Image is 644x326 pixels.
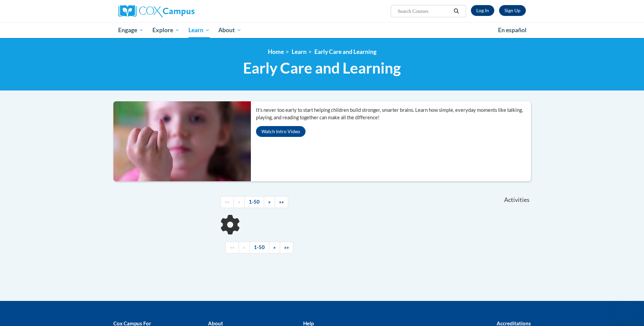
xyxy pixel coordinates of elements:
[268,199,271,205] span: »
[244,196,264,208] a: 1-50
[118,26,144,34] span: Engage
[275,196,288,208] a: End
[504,196,530,204] span: Activities
[273,244,276,250] span: »
[256,126,306,137] button: Watch Intro Video
[243,244,245,250] span: «
[617,299,639,321] iframe: Button to launch messaging window
[292,48,307,55] a: Learn
[225,199,229,205] span: ««
[148,22,184,38] a: Explore
[471,5,494,16] a: Log In
[284,244,289,250] span: »»
[269,242,280,253] a: Next
[214,22,246,38] a: About
[498,26,527,34] span: En español
[152,26,180,34] span: Explore
[494,23,531,37] a: En español
[238,199,240,205] span: «
[234,196,245,208] a: Previous
[243,59,401,77] span: Early Care and Learning
[451,7,461,15] button: Search
[250,242,269,253] a: 1-50
[114,22,148,38] a: Engage
[118,5,195,17] img: Cox Campus
[118,5,247,17] a: Cox Campus
[314,48,376,55] a: Early Care and Learning
[268,48,284,55] a: Home
[280,242,293,253] a: End
[218,26,241,34] span: About
[279,199,284,205] span: »»
[239,242,250,253] a: Previous
[225,242,239,253] a: Begining
[108,22,536,38] div: Main menu
[230,244,235,250] span: ««
[220,196,234,208] a: Begining
[499,5,526,16] a: Register
[397,7,451,15] input: Search Courses
[264,196,275,208] a: Next
[256,106,531,121] p: It’s never too early to start helping children build stronger, smarter brains. Learn how simple, ...
[188,26,210,34] span: Learn
[184,22,214,38] a: Learn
